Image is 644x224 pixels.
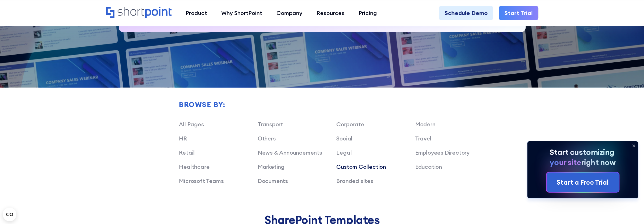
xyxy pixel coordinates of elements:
[258,163,285,170] a: Marketing
[179,6,214,20] a: Product
[214,6,269,20] a: Why ShortPoint
[336,135,352,142] a: Social
[336,121,364,128] a: Corporate
[309,6,352,20] a: Resources
[316,9,344,17] div: Resources
[258,149,322,156] a: News & Announcements
[179,149,195,156] a: Retail
[415,121,435,128] a: Modern
[276,9,302,17] div: Company
[336,149,352,156] a: Legal
[221,9,262,17] div: Why ShortPoint
[179,135,187,142] a: HR
[269,6,309,20] a: Company
[415,163,442,170] a: Education
[415,149,470,156] a: Employees Directory
[258,121,283,128] a: Transport
[186,9,207,17] div: Product
[179,163,209,170] a: Healthcare
[179,177,224,184] a: Microsoft Teams
[439,6,493,20] a: Schedule Demo
[258,177,288,184] a: Documents
[106,7,172,19] a: Home
[352,6,384,20] a: Pricing
[3,208,16,221] button: Open CMP widget
[179,121,204,128] a: All Pages
[258,135,276,142] a: Others
[616,197,644,224] iframe: Chat Widget
[179,101,494,109] h2: Browse by:
[557,178,609,187] div: Start a Free Trial
[359,9,377,17] div: Pricing
[547,172,619,192] a: Start a Free Trial
[499,6,538,20] a: Start Trial
[336,177,373,184] a: Branded sites
[415,135,431,142] a: Travel
[336,163,386,170] a: Custom Collection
